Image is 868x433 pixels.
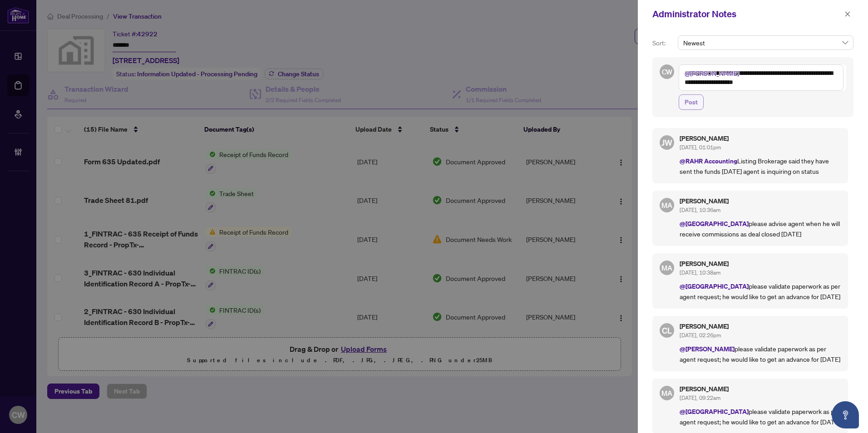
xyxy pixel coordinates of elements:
span: [DATE], 10:36am [680,207,720,213]
button: Open asap [832,401,859,428]
h5: [PERSON_NAME] [680,135,841,142]
p: please validate paperwork as per agent request; he would like to get an advance for [DATE] [680,281,841,301]
span: CL [662,324,672,337]
span: CW [661,66,672,77]
span: [DATE], 02:26pm [680,332,721,339]
span: [DATE], 10:38am [680,269,720,276]
span: [DATE], 01:01pm [680,144,721,151]
span: @[GEOGRAPHIC_DATA] [680,219,749,228]
span: [DATE], 09:22am [680,394,720,401]
span: JW [661,136,672,149]
div: Administrator Notes [652,7,842,21]
h5: [PERSON_NAME] [680,386,841,392]
p: Listing Brokerage said they have sent the funds [DATE] agent is inquiring on status [680,156,841,176]
span: @[GEOGRAPHIC_DATA] [680,282,749,290]
span: Newest [683,36,848,49]
button: Post [679,94,704,110]
span: Post [685,95,698,109]
p: Sort: [652,38,674,48]
span: MA [661,388,672,399]
p: please advise agent when he will receive commissions as deal closed [DATE] [680,218,841,239]
h5: [PERSON_NAME] [680,323,841,330]
h5: [PERSON_NAME] [680,261,841,267]
p: please validate paperwork as per agent request; he would like to get an advance for [DATE] [680,344,841,364]
span: @RAHR Accounting [680,157,737,165]
span: close [844,11,851,17]
span: MA [661,262,672,273]
span: @[PERSON_NAME] [680,344,735,353]
span: @[GEOGRAPHIC_DATA] [680,407,749,416]
h5: [PERSON_NAME] [680,198,841,204]
p: please validate paperwork as per agent request; he would like to get an advance for [DATE] [680,406,841,427]
span: MA [661,200,672,211]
